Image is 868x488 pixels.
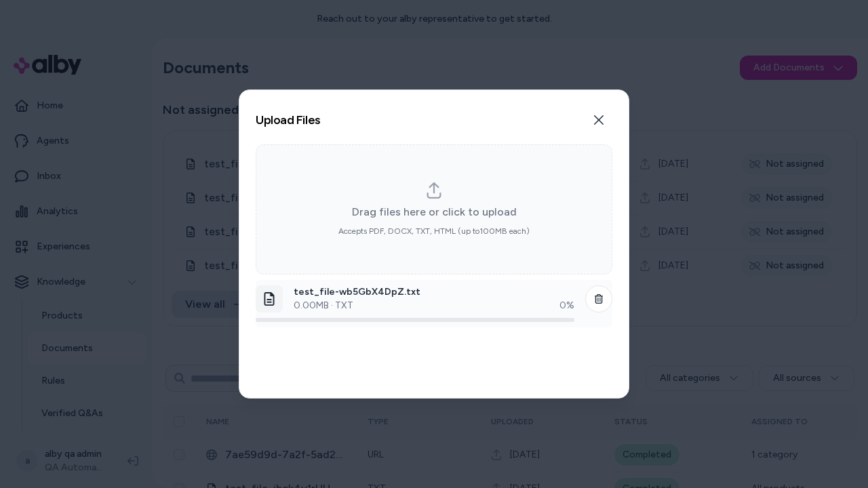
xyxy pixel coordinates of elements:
h2: Upload Files [256,114,321,126]
p: 0.00 MB · TXT [294,299,353,312]
span: Drag files here or click to upload [352,204,517,220]
span: Accepts PDF, DOCX, TXT, HTML (up to 100 MB each) [338,226,530,237]
div: dropzone [256,144,612,274]
div: 0 % [559,299,574,312]
p: test_file-wb5GbX4DpZ.txt [294,285,574,299]
li: dropzone-file-list-item [256,280,612,327]
ol: dropzone-file-list [256,280,612,382]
